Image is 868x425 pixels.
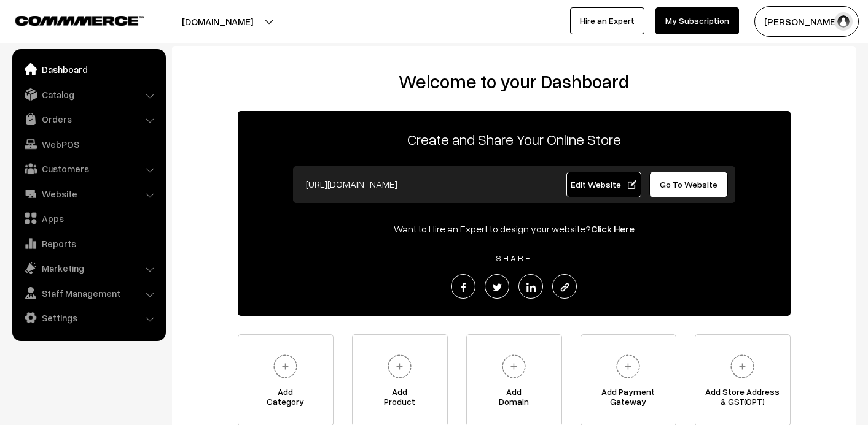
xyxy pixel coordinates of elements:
img: user [834,12,853,31]
a: Edit Website [566,172,641,197]
span: SHARE [490,253,538,263]
img: plus.svg [725,350,759,383]
span: Add Category [238,387,333,412]
a: Apps [15,207,162,229]
a: Click Here [591,223,635,235]
img: plus.svg [383,350,416,383]
a: Customers [15,158,162,180]
a: My Subscription [655,7,739,34]
a: Settings [15,307,162,329]
img: plus.svg [611,350,645,383]
img: plus.svg [268,350,302,383]
span: Go To Website [660,179,717,190]
a: COMMMERCE [15,12,123,27]
div: Want to Hire an Expert to design your website? [238,221,791,236]
img: COMMMERCE [15,16,144,25]
a: Staff Management [15,282,162,304]
span: Add Store Address & GST(OPT) [695,387,790,412]
button: [PERSON_NAME]… [754,6,859,37]
a: Orders [15,108,162,130]
span: Add Payment Gateway [581,387,676,412]
span: Add Product [353,387,447,412]
span: Add Domain [467,387,561,412]
a: Hire an Expert [570,7,644,34]
p: Create and Share Your Online Store [238,128,791,150]
a: Go To Website [649,172,729,197]
a: Reports [15,232,162,255]
img: plus.svg [497,350,531,383]
a: WebPOS [15,133,162,155]
a: Catalog [15,83,162,105]
a: Marketing [15,257,162,279]
a: Website [15,183,162,205]
span: Edit Website [571,179,636,190]
h2: Welcome to your Dashboard [184,71,843,93]
button: [DOMAIN_NAME] [139,6,296,37]
a: Dashboard [15,58,162,80]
